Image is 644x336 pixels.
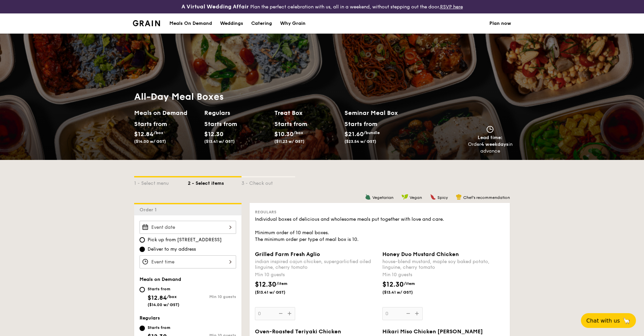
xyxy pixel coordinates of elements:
span: Honey Duo Mustard Chicken [382,251,459,257]
div: Min 10 guests [188,294,236,299]
a: Logotype [133,20,160,26]
a: Why Grain [276,13,310,34]
input: Pick up from [STREET_ADDRESS] [140,237,145,243]
div: 2 - Select items [188,177,241,187]
input: Starts from$12.30($13.41 w/ GST)Min 10 guests [140,326,145,331]
h2: Seminar Meal Box [344,108,415,118]
span: ($23.54 w/ GST) [344,139,376,144]
span: Vegan [410,195,422,200]
strong: 4 weekdays [481,141,508,147]
span: Chat with us [586,318,620,324]
div: Starts from [148,286,179,292]
span: 🦙 [623,317,631,325]
img: Grain [133,20,160,26]
div: Starts from [204,119,234,129]
span: ($13.41 w/ GST) [382,290,428,295]
div: 3 - Check out [241,177,295,187]
span: /box [167,294,177,299]
div: Starts from [134,119,164,129]
a: Weddings [216,13,247,34]
span: Regulars [140,315,160,321]
img: icon-vegetarian.fe4039eb.svg [365,194,371,200]
img: icon-chef-hat.a58ddaea.svg [456,194,462,200]
span: Order 1 [140,207,159,213]
span: Lead time: [478,135,502,140]
span: /box [154,130,163,135]
a: Meals On Demand [165,13,216,34]
span: ($13.41 w/ GST) [255,290,301,295]
div: indian inspired cajun chicken, supergarlicfied oiled linguine, cherry tomato [255,259,377,270]
h1: All-Day Meal Boxes [134,91,415,103]
img: icon-vegan.f8ff3823.svg [401,194,408,200]
h4: A Virtual Wedding Affair [181,3,249,11]
a: Catering [247,13,276,34]
div: Meals On Demand [169,13,212,34]
span: Pick up from [STREET_ADDRESS] [148,237,222,243]
input: Deliver to my address [140,247,145,252]
div: Catering [251,13,272,34]
div: Starts from [148,325,178,330]
span: Regulars [255,210,276,214]
button: Chat with us🦙 [581,313,636,328]
span: Chef's recommendation [463,195,510,200]
img: icon-spicy.37a8142b.svg [430,194,436,200]
a: Plan now [489,13,511,34]
span: $10.30 [274,130,293,138]
span: $12.30 [255,281,276,289]
span: ($13.41 w/ GST) [204,139,235,144]
span: /item [404,281,415,286]
span: ($14.00 w/ GST) [148,302,179,307]
span: ($14.00 w/ GST) [134,139,166,144]
div: Min 10 guests [382,271,504,278]
div: house-blend mustard, maple soy baked potato, linguine, cherry tomato [382,259,504,270]
a: RSVP here [440,4,463,10]
span: Deliver to my address [148,246,196,253]
h2: Treat Box [274,108,339,118]
div: Order in advance [468,141,513,155]
input: Event date [140,221,236,234]
h2: Regulars [204,108,269,118]
div: Plan the perfect celebration with us, all in a weekend, without stepping out the door. [129,3,515,11]
span: /box [293,130,303,135]
span: Spicy [437,195,448,200]
span: /bundle [364,130,380,135]
input: Event time [140,255,236,268]
div: Why Grain [280,13,306,34]
input: Starts from$12.84/box($14.00 w/ GST)Min 10 guests [140,287,145,292]
span: /item [276,281,287,286]
div: Weddings [220,13,243,34]
span: $12.30 [382,281,404,289]
span: $12.30 [204,130,223,138]
div: Starts from [274,119,304,129]
div: 1 - Select menu [134,177,188,187]
div: Min 10 guests [255,271,377,278]
h2: Meals on Demand [134,108,199,118]
div: Starts from [344,119,377,129]
span: $12.84 [134,130,154,138]
span: $21.60 [344,130,364,138]
span: Meals on Demand [140,277,181,282]
img: icon-clock.2db775ea.svg [485,126,495,133]
span: Vegetarian [372,195,393,200]
div: Individual boxes of delicious and wholesome meals put together with love and care. Minimum order ... [255,216,504,243]
span: Grilled Farm Fresh Aglio [255,251,320,257]
span: $12.84 [148,294,167,301]
span: Oven-Roasted Teriyaki Chicken [255,328,341,335]
span: ($11.23 w/ GST) [274,139,305,144]
span: Hikari Miso Chicken [PERSON_NAME] [382,328,483,335]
